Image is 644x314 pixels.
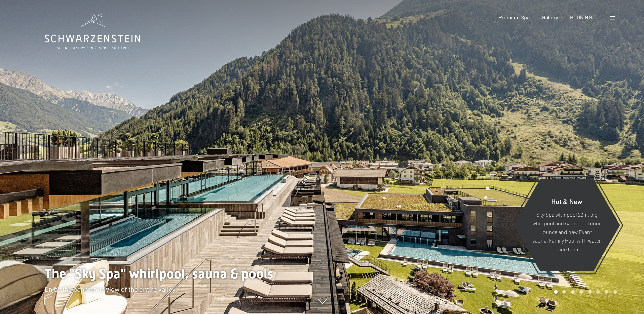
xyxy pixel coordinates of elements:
div: Carousel Page 2 [562,290,566,294]
a: BOOKING [570,14,592,20]
a: Gallery [542,14,558,20]
p: Sky Spa with pool 23m, big whirlpool and sauna, outdoor lounge and new Event sauna, Family Pool w... [530,210,603,253]
div: Carousel Page 3 [571,290,575,294]
span: Hot & New [551,197,582,205]
div: Carousel Pagination [552,290,617,294]
div: Carousel Page 4 [579,290,583,294]
div: Carousel Page 8 [613,290,617,294]
div: Carousel Page 7 [605,290,608,294]
div: Carousel Page 5 [588,290,592,294]
div: Carousel Page 1 (Current Slide) [554,290,558,294]
a: Premium Spa [498,14,530,20]
a: Hot & New Sky Spa with pool 23m, big whirlpool and sauna, outdoor lounge and new Event sauna, Fam... [513,179,620,272]
div: Carousel Page 6 [596,290,600,294]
